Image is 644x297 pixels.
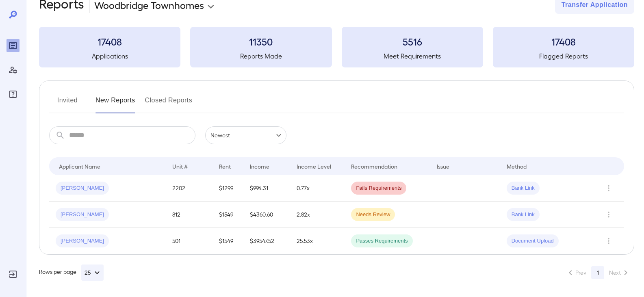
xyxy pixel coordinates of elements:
td: $4360.60 [243,202,290,228]
nav: pagination navigation [562,266,634,279]
div: Issue [437,161,450,171]
h3: 11350 [190,35,332,48]
h5: Meet Requirements [342,51,483,61]
h3: 17408 [493,35,634,48]
h5: Reports Made [190,51,332,61]
span: [PERSON_NAME] [56,184,109,192]
div: Recommendation [351,161,397,171]
button: New Reports [95,94,135,113]
div: Log Out [7,268,20,281]
h5: Flagged Reports [493,51,634,61]
td: 25.53x [290,228,345,254]
button: Closed Reports [145,94,193,113]
div: Reports [7,39,20,52]
td: $1549 [212,202,244,228]
span: Passes Requirements [351,237,412,245]
td: 812 [166,202,212,228]
button: 25 [81,264,104,281]
td: $1549 [212,228,244,254]
h5: Applications [39,51,180,61]
button: page 1 [591,266,604,279]
span: Needs Review [351,211,395,219]
td: $39547.52 [243,228,290,254]
div: Income Level [297,161,331,171]
summary: 17408Applications11350Reports Made5516Meet Requirements17408Flagged Reports [39,27,634,67]
h3: 5516 [342,35,483,48]
div: Unit # [172,161,188,171]
div: Income [250,161,269,171]
span: Fails Requirements [351,184,406,192]
td: 501 [166,228,212,254]
span: [PERSON_NAME] [56,211,109,219]
div: Applicant Name [59,161,100,171]
span: Document Upload [507,237,559,245]
div: Rent [219,161,232,171]
div: Method [507,161,527,171]
span: Bank Link [507,211,540,219]
td: $994.31 [243,175,290,202]
td: $1299 [212,175,244,202]
span: Bank Link [507,184,540,192]
td: 2.82x [290,202,345,228]
td: 2202 [166,175,212,202]
button: Row Actions [602,234,615,247]
div: Manage Users [7,63,20,76]
button: Row Actions [602,182,615,195]
div: Newest [205,126,286,144]
span: [PERSON_NAME] [56,237,109,245]
h3: 17408 [39,35,180,48]
td: 0.77x [290,175,345,202]
div: Rows per page [39,264,104,281]
button: Invited [49,94,86,113]
div: FAQ [7,88,20,101]
button: Row Actions [602,208,615,221]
